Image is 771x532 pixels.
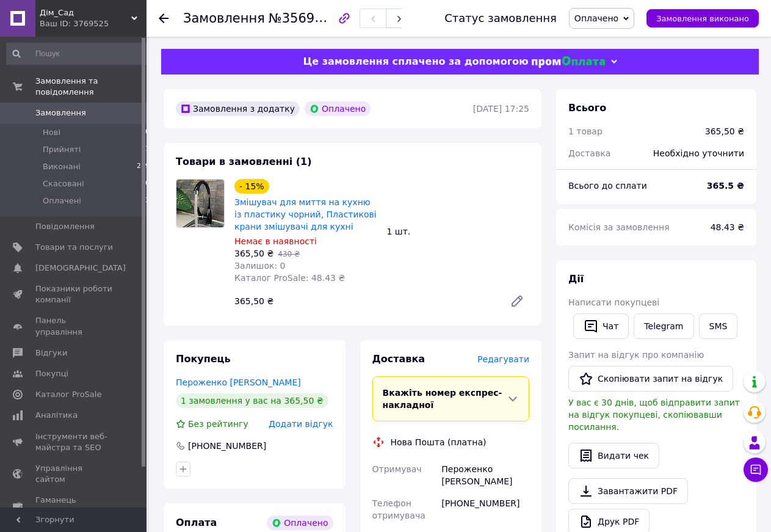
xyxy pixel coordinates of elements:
span: Показники роботи компанії [35,283,113,305]
span: 48.43 ₴ [711,222,744,232]
span: Залишок: 0 [234,261,286,271]
div: Повернутися назад [159,12,168,24]
a: Змішувач для миття на кухню із пластику чорний, Пластикові крани змішувачі для кухні [234,197,377,231]
span: Оплата [176,517,217,528]
span: Скасовані [43,178,84,189]
b: 365.5 ₴ [707,181,744,191]
div: 1 шт. [382,223,535,240]
span: Запит на відгук про компанію [568,350,704,360]
span: Написати покупцеві [568,297,659,307]
time: [DATE] 17:25 [473,104,529,114]
a: Telegram [634,313,693,339]
span: Всього [568,102,606,114]
button: SMS [699,313,738,339]
span: Оплачені [43,195,81,206]
span: Каталог ProSale: 48.43 ₴ [234,273,345,283]
span: Вкажіть номер експрес-накладної [383,388,502,410]
a: Пероженко [PERSON_NAME] [176,377,301,387]
span: 0 [145,127,150,138]
span: Панель управління [35,315,113,337]
span: Без рейтингу [188,419,248,429]
div: 365,50 ₴ [705,125,744,137]
span: Додати відгук [269,419,333,429]
span: 1 товар [568,126,603,136]
span: Телефон отримувача [372,498,425,520]
div: [PHONE_NUMBER] [187,440,267,452]
input: Пошук [6,43,151,65]
span: №356917170 [269,10,355,26]
img: evopay logo [532,56,605,68]
span: Покупці [35,368,68,379]
div: Оплачено [267,516,333,530]
div: - 15% [234,179,269,194]
span: Замовлення виконано [656,14,749,23]
span: Аналітика [35,410,78,421]
span: 3 [145,195,150,206]
button: Чат [573,313,629,339]
div: 1 замовлення у вас на 365,50 ₴ [176,393,328,408]
span: 1 [145,144,150,155]
span: Замовлення [183,11,265,26]
div: Нова Пошта (платна) [388,436,490,448]
span: 239 [137,161,150,172]
span: Отримувач [372,464,422,474]
span: Всього до сплати [568,181,647,191]
span: Товари та послуги [35,242,113,253]
button: Замовлення виконано [646,9,759,27]
span: Покупець [176,353,231,365]
div: Пероженко [PERSON_NAME] [439,458,532,492]
span: Відгуки [35,348,67,359]
span: Доставка [568,148,610,158]
span: Гаманець компанії [35,495,113,517]
button: Чат з покупцем [744,457,768,482]
img: Змішувач для миття на кухню із пластику чорний, Пластикові крани змішувачі для кухні [176,180,224,227]
span: Виконані [43,161,81,172]
span: Доставка [372,353,425,365]
span: Замовлення та повідомлення [35,76,147,98]
span: 430 ₴ [278,250,300,258]
div: [PHONE_NUMBER] [439,492,532,527]
span: Каталог ProSale [35,389,101,400]
span: Дім_Сад [40,7,131,18]
span: [DEMOGRAPHIC_DATA] [35,263,126,274]
span: Товари в замовленні (1) [176,156,312,167]
div: Ваш ID: 3769525 [40,18,147,29]
span: Нові [43,127,60,138]
span: Повідомлення [35,221,95,232]
button: Скопіювати запит на відгук [568,366,733,392]
span: 365,50 ₴ [234,249,273,258]
span: Комісія за замовлення [568,222,670,232]
a: Завантажити PDF [568,478,688,504]
span: Управління сайтом [35,463,113,485]
span: Інструменти веб-майстра та SEO [35,431,113,453]
span: Дії [568,273,584,285]
div: Статус замовлення [444,12,557,24]
button: Видати чек [568,443,659,468]
span: Немає в наявності [234,236,317,246]
a: Редагувати [505,289,529,313]
div: Оплачено [305,101,371,116]
span: Оплачено [574,13,618,23]
span: Редагувати [477,354,529,364]
div: 365,50 ₴ [230,293,500,310]
span: Це замовлення сплачено за допомогою [303,56,528,67]
span: Замовлення [35,107,86,118]
span: 20 [141,178,150,189]
div: Необхідно уточнити [646,140,751,167]
div: Замовлення з додатку [176,101,300,116]
span: Прийняті [43,144,81,155]
span: У вас є 30 днів, щоб відправити запит на відгук покупцеві, скопіювавши посилання. [568,398,740,432]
